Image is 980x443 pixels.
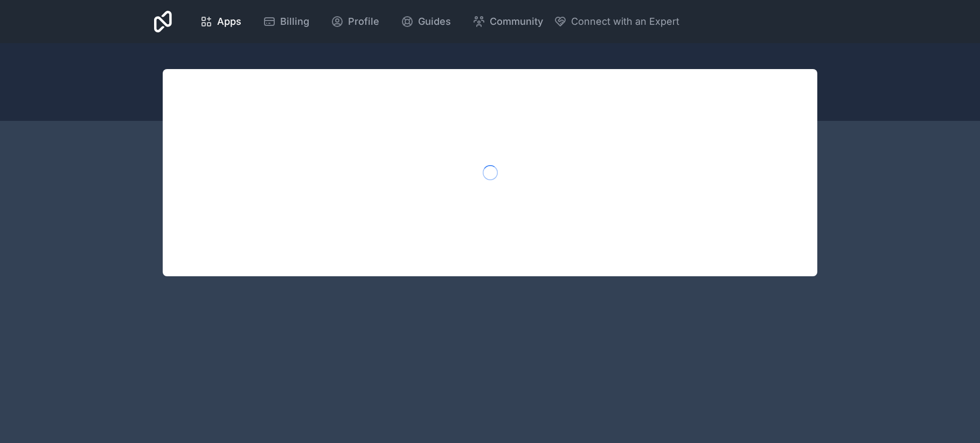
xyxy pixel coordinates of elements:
a: Guides [392,10,460,33]
a: Profile [322,10,388,33]
a: Community [464,10,552,33]
span: Connect with an Expert [571,14,679,29]
span: Profile [348,14,379,29]
button: Connect with an Expert [554,14,679,29]
span: Apps [217,14,241,29]
span: Community [490,14,543,29]
span: Billing [280,14,309,29]
a: Billing [254,10,318,33]
a: Apps [191,10,250,33]
span: Guides [418,14,451,29]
